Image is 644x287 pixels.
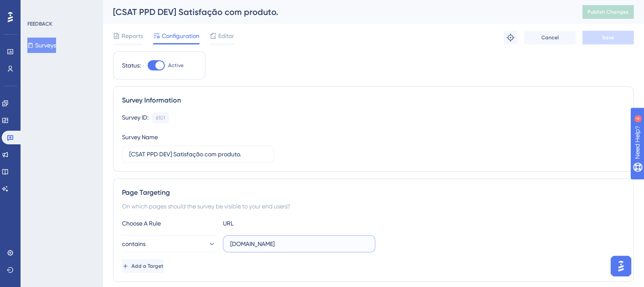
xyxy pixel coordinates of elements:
[156,114,165,121] div: 6101
[131,263,163,269] span: Add a Target
[59,4,62,11] div: 4
[602,34,614,41] span: Save
[218,31,234,41] span: Editor
[223,218,317,228] div: URL
[122,132,158,142] div: Survey Name
[582,31,634,44] button: Save
[113,6,561,18] div: [CSAT PPD DEV] Satisfação com produto.
[541,34,559,41] span: Cancel
[122,187,625,198] div: Page Targeting
[582,5,634,19] button: Publish Changes
[122,259,163,273] button: Add a Target
[122,112,148,123] div: Survey ID:
[524,31,576,44] button: Cancel
[122,218,216,228] div: Choose A Rule
[168,62,184,69] span: Active
[122,239,145,249] span: contains
[122,201,625,211] div: On which pages should the survey be visible to your end users?
[122,31,143,41] span: Reports
[122,95,625,105] div: Survey Information
[122,235,216,252] button: contains
[162,31,199,41] span: Configuration
[588,9,629,15] span: Publish Changes
[608,253,634,279] iframe: UserGuiding AI Assistant Launcher
[27,20,52,27] div: FEEDBACK
[129,149,267,159] input: Type your Survey name
[27,38,56,53] button: Surveys
[122,60,141,70] div: Status:
[20,2,53,12] span: Need Help?
[230,239,368,249] input: yourwebsite.com/path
